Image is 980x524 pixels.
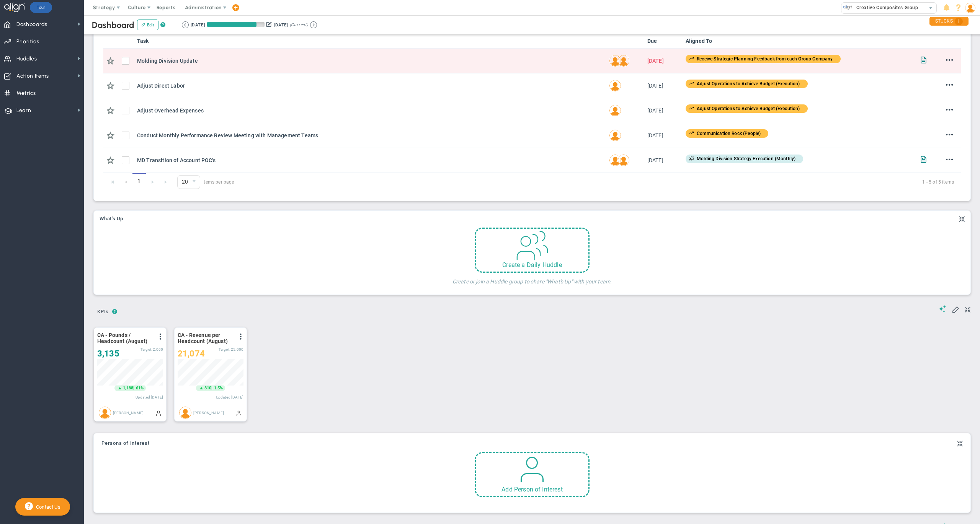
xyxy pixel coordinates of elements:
span: Creative Composites Group [853,3,918,13]
span: [PERSON_NAME] [193,410,224,415]
span: | [211,386,212,391]
span: Dashboards [16,16,47,33]
div: Conduct Monthly Performance Review Meeting with Management Teams [137,131,603,139]
div: Adjust Direct Labor [137,81,603,90]
span: CA - Pounds / Headcount (August) [97,332,153,344]
span: Target: [140,347,152,352]
span: Culture [128,5,146,10]
span: Adjust Operations to Achieve Budget (Execution) [695,106,800,111]
span: Target: [219,347,230,352]
span: What's Up [100,216,123,221]
h4: Create or join a Huddle group to share "What's Up" with your team. [452,273,612,285]
div: [DATE] [274,21,288,28]
span: 2,000 [153,347,163,352]
span: 1 - 5 of 5 items [243,177,954,187]
img: Created By: Lynn Derouen [609,80,621,92]
span: | [133,386,134,391]
span: Priorities [16,34,39,50]
span: 0 [177,175,200,189]
span: 20 [178,176,189,189]
span: select [925,3,936,13]
button: Edit [137,20,158,30]
span: 3,135 [97,349,119,358]
span: Adjust Operations to Achieve Budget (Execution) [695,81,800,86]
span: [DATE] [647,107,663,113]
span: (Current) [290,21,308,28]
button: Go to next period [310,21,317,28]
button: Go to previous period [182,21,189,28]
span: [DATE] [647,57,664,63]
span: 1,188 [123,385,134,391]
span: Suggestions (AI Feature) [939,305,946,312]
span: select [189,176,200,189]
th: Aligned To [683,34,915,49]
div: STUCKS [929,17,969,26]
span: Metrics [16,85,36,101]
div: Create a Daily Huddle [476,261,588,269]
img: 174471.Person.photo [965,3,975,13]
span: Dashboard [92,20,134,30]
img: Lynn Derouen [99,407,111,419]
span: Action Items [16,68,49,84]
span: Molding Division Strategy Execution (Monthly) [695,156,795,161]
span: Receive Strategic Planning Feedback from each Group Company [695,56,833,62]
span: 1 [132,173,146,189]
span: KPIs [94,306,112,318]
div: MD Transition of Account POC's [137,156,603,164]
img: Assigned To: Lynn Derouen [609,55,621,67]
button: Persons of Interest [101,441,150,447]
span: Learn [16,103,31,119]
span: [PERSON_NAME] [113,410,144,415]
button: What's Up [100,216,123,222]
span: 21,074 [178,349,205,358]
span: 1 [955,18,963,25]
span: Manually Updated [236,410,242,416]
img: Assigned To: Lynn Derouen [609,154,621,166]
span: [DATE] [647,82,663,88]
div: [DATE] [191,21,205,28]
span: [DATE] [647,132,663,138]
span: Strategy [93,5,115,10]
span: Updated [DATE] [136,395,163,399]
span: 61% [136,386,144,391]
span: 310 [204,385,211,391]
span: Contact Us [33,504,60,510]
span: 1.5% [214,386,223,391]
div: Adjust Overhead Expenses [137,106,603,114]
span: CA - Revenue per Headcount (August) [178,332,233,344]
button: KPIs [94,306,112,319]
div: Period Progress: 86% Day 81 of 94 with 13 remaining. [207,22,265,27]
div: Edit Persons of Interest [957,439,963,448]
th: Due [644,34,683,49]
span: Communication Rock (People) [695,131,761,136]
span: [DATE] [647,157,663,163]
div: Add Person of Interest [476,486,588,493]
img: Created By: Lynn Derouen [609,104,621,117]
span: Edit My KPIs [952,305,959,313]
th: Task [134,34,606,49]
img: Created By: Shane Weyant [617,55,630,67]
span: items per page [177,175,234,189]
span: Persons of Interest [101,441,150,446]
div: Molding Division Update [137,56,603,65]
span: Manually Updated [155,410,162,416]
span: Huddles [16,51,37,67]
span: Updated [DATE] [216,395,243,399]
img: Created By: Scott Reeve [617,154,630,166]
span: 25,000 [231,347,243,352]
img: 29977.Company.photo [843,3,853,12]
img: Created By: Lynn Derouen [609,129,621,142]
span: Administration [185,5,221,10]
img: Lynn Derouen [179,407,191,419]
